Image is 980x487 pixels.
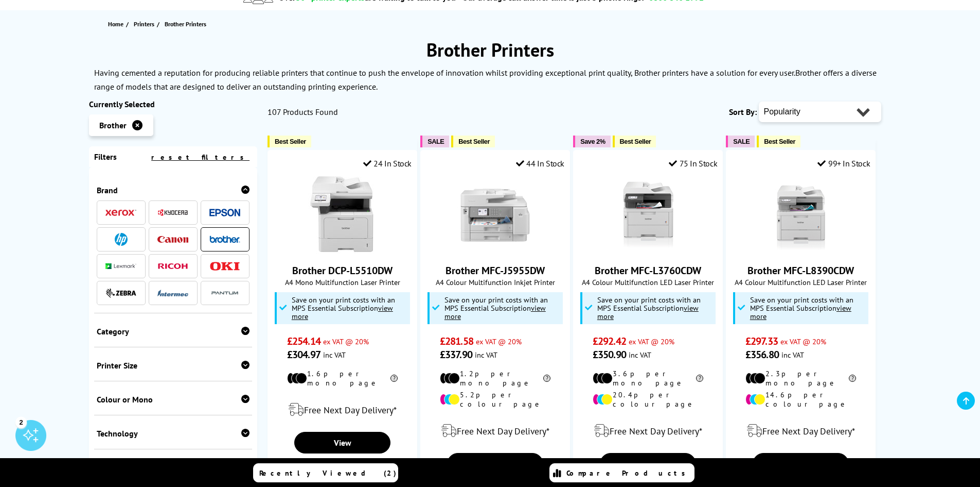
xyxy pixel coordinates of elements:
[669,158,717,169] div: 75 In Stock
[97,360,250,371] div: Printer Size
[817,158,870,169] div: 99+ In Stock
[259,468,397,478] span: Recently Viewed (2)
[457,245,534,256] a: Brother MFC-J5955DW
[573,136,610,147] button: Save 2%
[516,158,564,169] div: 44 In Stock
[426,277,564,287] span: A4 Colour Multifunction Inkjet Printer
[268,107,338,117] span: 107 Products Found
[94,68,877,92] p: Brother offers a diverse range of models that are designed to deliver an outstanding printing exp...
[729,107,757,117] span: Sort By:
[134,19,154,29] span: Printers
[99,120,127,130] span: Brother
[157,260,188,273] a: Ricoh
[209,287,240,299] img: Pantum
[440,334,473,348] span: £281.58
[732,277,870,287] span: A4 Colour Multifunction LED Laser Printer
[323,337,369,346] span: ex VAT @ 20%
[610,176,687,254] img: Brother MFC-L3760CDW
[447,453,543,475] a: View
[579,277,717,287] span: A4 Colour Multifunction LED Laser Printer
[726,136,755,147] button: SALE
[620,138,651,145] span: Best Seller
[157,206,188,219] a: Kyocera
[745,390,856,409] li: 14.6p per colour page
[420,136,449,147] button: SALE
[613,136,656,147] button: Best Seller
[94,152,117,162] span: Filters
[157,287,188,299] a: Intermec
[475,350,497,360] span: inc VAT
[595,264,701,277] a: Brother MFC-L3760CDW
[287,369,398,388] li: 1.6p per mono page
[427,138,444,145] span: SALE
[593,369,703,388] li: 3.6p per mono page
[732,416,870,445] div: modal_delivery
[747,264,854,277] a: Brother MFC-L8390CDW
[294,432,390,454] a: View
[323,350,346,360] span: inc VAT
[89,38,892,62] h1: Brother Printers
[275,138,306,145] span: Best Seller
[105,209,136,216] img: Xerox
[209,233,240,246] a: Brother
[273,277,412,287] span: A4 Mono Multifunction Laser Printer
[105,233,136,246] a: HP
[476,337,522,346] span: ex VAT @ 20%
[292,264,393,277] a: Brother DCP-L5510DW
[629,350,651,360] span: inc VAT
[89,99,258,109] div: Currently Selected
[209,236,240,243] img: Brother
[444,303,546,321] u: view more
[157,209,188,216] img: Kyocera
[94,68,795,78] p: Having cemented a reputation for producing reliable printers that continue to push the envelope o...
[165,20,206,28] span: Brother Printers
[762,176,840,254] img: Brother MFC-L8390CDW
[157,233,188,246] a: Canon
[304,245,381,256] a: Brother DCP-L5510DW
[600,453,696,475] a: View
[781,350,804,360] span: inc VAT
[304,176,381,254] img: Brother DCP-L5510DW
[268,136,311,147] button: Best Seller
[762,245,840,256] a: Brother MFC-L8390CDW
[745,334,778,348] span: £297.33
[115,233,128,246] img: HP
[363,158,412,169] div: 24 In Stock
[593,390,703,409] li: 20.4p per colour page
[733,138,750,145] span: SALE
[757,136,800,147] button: Best Seller
[157,236,188,243] img: Canon
[287,348,320,361] span: £304.97
[209,262,240,271] img: OKI
[579,416,717,445] div: modal_delivery
[105,288,136,298] img: Zebra
[134,19,157,29] a: Printers
[750,303,851,321] u: view more
[593,334,626,348] span: £292.42
[593,348,626,361] span: £350.90
[549,463,694,482] a: Compare Products
[97,428,250,439] div: Technology
[426,416,564,445] div: modal_delivery
[15,416,27,428] div: 2
[446,264,545,277] a: Brother MFC-J5955DW
[105,263,136,270] img: Lexmark
[597,295,701,321] span: Save on your print costs with an MPS Essential Subscription
[440,369,550,388] li: 1.2p per mono page
[597,303,699,321] u: view more
[209,260,240,273] a: OKI
[287,334,320,348] span: £254.14
[745,348,779,361] span: £356.80
[253,463,398,482] a: Recently Viewed (2)
[440,390,550,409] li: 5.2p per colour page
[580,138,605,145] span: Save 2%
[440,348,472,361] span: £337.90
[457,176,534,254] img: Brother MFC-J5955DW
[157,290,188,297] img: Intermec
[273,395,412,424] div: modal_delivery
[209,209,240,216] img: Epson
[566,468,691,478] span: Compare Products
[610,245,687,256] a: Brother MFC-L3760CDW
[97,394,250,405] div: Colour or Mono
[97,326,250,337] div: Category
